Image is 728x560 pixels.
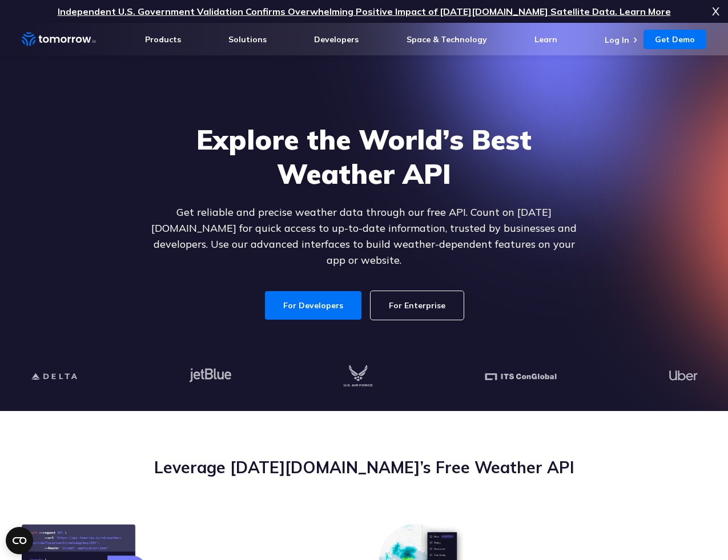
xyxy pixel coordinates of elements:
[144,204,585,268] p: Get reliable and precise weather data through our free API. Count on [DATE][DOMAIN_NAME] for quic...
[407,34,487,45] a: Space & Technology
[265,291,361,320] a: For Developers
[371,291,464,320] a: For Enterprise
[6,527,33,554] button: Open CMP widget
[58,6,671,17] a: Independent U.S. Government Validation Confirms Overwhelming Positive Impact of [DATE][DOMAIN_NAM...
[144,122,585,191] h1: Explore the World’s Best Weather API
[605,35,629,45] a: Log In
[145,34,181,45] a: Products
[22,31,96,48] a: Home link
[534,34,557,45] a: Learn
[643,30,706,49] a: Get Demo
[314,34,359,45] a: Developers
[228,34,267,45] a: Solutions
[22,457,707,478] h2: Leverage [DATE][DOMAIN_NAME]’s Free Weather API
